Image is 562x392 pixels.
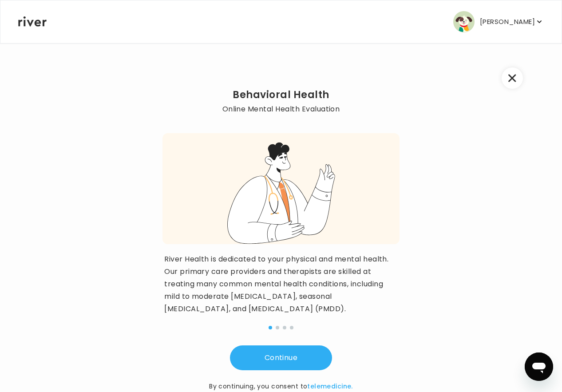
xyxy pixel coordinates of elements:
p: [PERSON_NAME] [480,16,535,28]
p: River Health is dedicated to your physical and mental health. Our primary care providers and ther... [164,253,398,315]
a: telemedicine. [307,382,352,391]
p: By continuing, you consent to [209,381,353,392]
p: Online Mental Health Evaluation [162,103,400,115]
button: Continue [230,345,332,370]
iframe: Button to launch messaging window [525,352,553,381]
h2: Behavioral Health [162,89,400,101]
button: user avatar[PERSON_NAME] [453,11,544,32]
img: visit complete graphic [227,142,335,244]
img: user avatar [453,11,475,32]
